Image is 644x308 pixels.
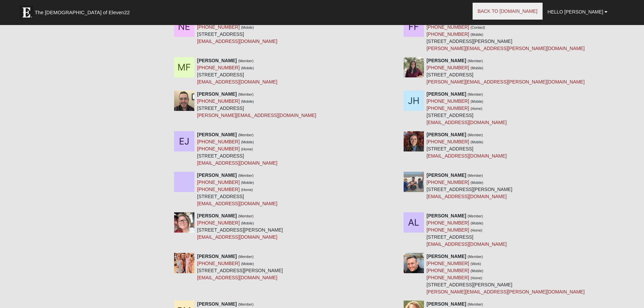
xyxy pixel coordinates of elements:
[427,131,507,160] div: [STREET_ADDRESS]
[471,228,482,232] small: (Home)
[238,59,254,63] small: (Member)
[197,180,240,185] a: [PHONE_NUMBER]
[427,213,466,218] strong: [PERSON_NAME]
[241,188,253,192] small: (Home)
[241,25,254,29] small: (Mobile)
[471,32,483,37] small: (Mobile)
[471,269,483,273] small: (Mobile)
[238,92,254,96] small: (Member)
[427,58,466,63] strong: [PERSON_NAME]
[427,98,469,104] a: [PHONE_NUMBER]
[241,221,254,225] small: (Mobile)
[241,66,254,70] small: (Mobile)
[427,289,585,294] a: [PERSON_NAME][EMAIL_ADDRESS][PERSON_NAME][DOMAIN_NAME]
[427,268,469,273] a: [PHONE_NUMBER]
[427,91,466,97] strong: [PERSON_NAME]
[427,65,469,70] a: [PHONE_NUMBER]
[197,113,316,118] a: [PERSON_NAME][EMAIL_ADDRESS][DOMAIN_NAME]
[427,31,469,37] a: [PHONE_NUMBER]
[197,253,283,281] div: [STREET_ADDRESS][PERSON_NAME]
[197,91,316,119] div: [STREET_ADDRESS]
[427,275,469,280] a: [PHONE_NUMBER]
[197,160,277,166] a: [EMAIL_ADDRESS][DOMAIN_NAME]
[427,79,585,85] a: [PERSON_NAME][EMAIL_ADDRESS][PERSON_NAME][DOMAIN_NAME]
[241,181,254,185] small: (Mobile)
[427,194,507,199] a: [EMAIL_ADDRESS][DOMAIN_NAME]
[427,172,466,178] strong: [PERSON_NAME]
[471,25,485,29] small: (Contact)
[197,39,277,44] a: [EMAIL_ADDRESS][DOMAIN_NAME]
[543,3,613,20] a: Hello [PERSON_NAME]
[197,17,277,45] div: [STREET_ADDRESS]
[6,301,48,305] a: Page Load Time: 1.09s
[427,172,512,200] div: [STREET_ADDRESS][PERSON_NAME]
[197,212,283,241] div: [STREET_ADDRESS][PERSON_NAME]
[238,255,254,259] small: (Member)
[197,58,237,63] strong: [PERSON_NAME]
[427,153,507,159] a: [EMAIL_ADDRESS][DOMAIN_NAME]
[197,172,277,207] div: [STREET_ADDRESS]
[197,213,237,218] strong: [PERSON_NAME]
[427,241,507,247] a: [EMAIL_ADDRESS][DOMAIN_NAME]
[238,133,254,137] small: (Member)
[627,296,640,306] a: Page Properties (Alt+P)
[197,91,237,97] strong: [PERSON_NAME]
[471,262,481,266] small: (Work)
[197,201,277,206] a: [EMAIL_ADDRESS][DOMAIN_NAME]
[427,261,469,266] a: [PHONE_NUMBER]
[105,300,144,306] span: HTML Size: 208 KB
[241,99,254,103] small: (Mobile)
[427,120,507,125] a: [EMAIL_ADDRESS][DOMAIN_NAME]
[427,254,466,259] strong: [PERSON_NAME]
[471,99,483,103] small: (Mobile)
[471,106,482,111] small: (Home)
[197,254,237,259] strong: [PERSON_NAME]
[427,139,469,144] a: [PHONE_NUMBER]
[427,212,507,248] div: [STREET_ADDRESS]
[197,220,240,226] a: [PHONE_NUMBER]
[427,180,469,185] a: [PHONE_NUMBER]
[197,98,240,104] a: [PHONE_NUMBER]
[468,173,483,177] small: (Member)
[197,261,240,266] a: [PHONE_NUMBER]
[427,253,585,295] div: [STREET_ADDRESS][PERSON_NAME]
[548,9,603,15] span: Hello [PERSON_NAME]
[473,3,543,20] a: Back to [DOMAIN_NAME]
[427,17,585,52] div: [STREET_ADDRESS][PERSON_NAME]
[427,57,585,86] div: [STREET_ADDRESS]
[238,214,254,218] small: (Member)
[471,140,483,144] small: (Mobile)
[427,91,507,126] div: [STREET_ADDRESS]
[197,146,240,151] a: [PHONE_NUMBER]
[427,24,469,30] a: [PHONE_NUMBER]
[468,133,483,137] small: (Member)
[197,132,237,137] strong: [PERSON_NAME]
[197,131,277,167] div: [STREET_ADDRESS]
[471,276,482,280] small: (Home)
[241,140,254,144] small: (Mobile)
[471,181,483,185] small: (Mobile)
[471,66,483,70] small: (Mobile)
[427,46,585,51] a: [PERSON_NAME][EMAIL_ADDRESS][PERSON_NAME][DOMAIN_NAME]
[197,275,277,280] a: [EMAIL_ADDRESS][DOMAIN_NAME]
[427,105,469,111] a: [PHONE_NUMBER]
[197,24,240,30] a: [PHONE_NUMBER]
[238,173,254,177] small: (Member)
[197,187,240,192] a: [PHONE_NUMBER]
[468,214,483,218] small: (Member)
[16,2,151,19] a: The [DEMOGRAPHIC_DATA] of Eleven22
[197,139,240,144] a: [PHONE_NUMBER]
[197,65,240,70] a: [PHONE_NUMBER]
[197,172,237,178] strong: [PERSON_NAME]
[241,147,253,151] small: (Home)
[241,262,254,266] small: (Mobile)
[468,59,483,63] small: (Member)
[149,299,153,306] a: Web cache enabled
[615,296,627,306] a: Block Configuration (Alt-B)
[197,79,277,85] a: [EMAIL_ADDRESS][DOMAIN_NAME]
[197,234,277,240] a: [EMAIL_ADDRESS][DOMAIN_NAME]
[468,255,483,259] small: (Member)
[20,6,33,19] img: Eleven22 logo
[197,57,277,86] div: [STREET_ADDRESS]
[55,300,100,306] span: ViewState Size: 85 KB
